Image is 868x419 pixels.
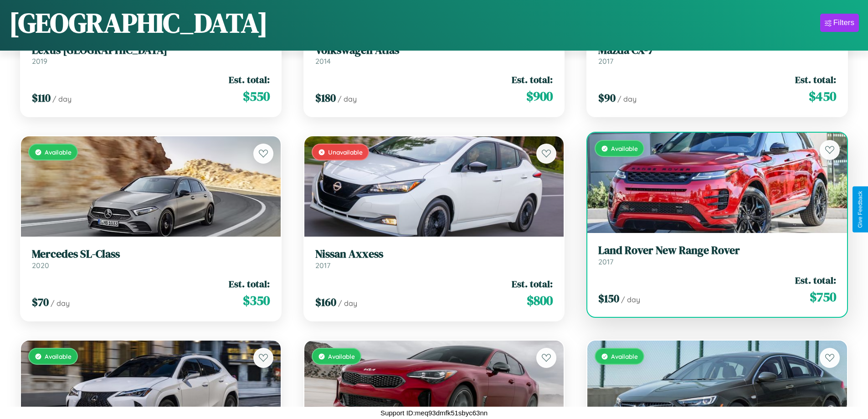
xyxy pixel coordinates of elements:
[243,87,270,105] span: $ 550
[32,90,51,105] span: $ 110
[810,288,836,306] span: $ 750
[338,94,357,103] span: / day
[315,248,553,261] h3: Nissan Axxess
[52,94,72,103] span: / day
[512,73,553,86] span: Est. total:
[229,73,270,86] span: Est. total:
[32,44,270,66] a: Lexus [GEOGRAPHIC_DATA]2019
[32,44,270,57] h3: Lexus [GEOGRAPHIC_DATA]
[527,291,553,310] span: $ 800
[9,4,268,41] h1: [GEOGRAPHIC_DATA]
[795,73,836,86] span: Est. total:
[315,44,553,66] a: Volkswagen Atlas2014
[833,18,854,27] div: Filters
[32,295,49,310] span: $ 70
[328,352,355,360] span: Available
[857,191,863,228] div: Give Feedback
[598,90,616,105] span: $ 90
[598,244,836,266] a: Land Rover New Range Rover2017
[809,87,836,105] span: $ 450
[611,145,638,152] span: Available
[621,295,640,304] span: / day
[795,274,836,287] span: Est. total:
[611,352,638,360] span: Available
[315,248,553,270] a: Nissan Axxess2017
[32,57,47,66] span: 2019
[243,291,270,310] span: $ 350
[380,407,488,419] p: Support ID: meq93dmfk51sbyc63nn
[820,14,859,32] button: Filters
[32,261,49,270] span: 2020
[315,90,336,105] span: $ 180
[32,248,270,270] a: Mercedes SL-Class2020
[315,295,336,310] span: $ 160
[338,299,357,308] span: / day
[45,148,72,156] span: Available
[526,87,553,105] span: $ 900
[598,244,836,257] h3: Land Rover New Range Rover
[315,57,331,66] span: 2014
[512,277,553,290] span: Est. total:
[598,257,613,266] span: 2017
[315,261,330,270] span: 2017
[45,352,72,360] span: Available
[229,277,270,290] span: Est. total:
[598,44,836,66] a: Mazda CX-72017
[51,299,70,308] span: / day
[32,248,270,261] h3: Mercedes SL-Class
[617,94,637,103] span: / day
[598,291,619,306] span: $ 150
[328,148,363,156] span: Unavailable
[598,57,613,66] span: 2017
